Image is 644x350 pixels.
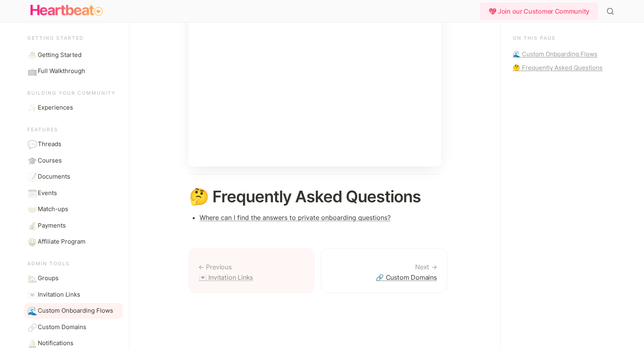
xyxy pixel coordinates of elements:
[24,136,123,152] a: 💬Threads
[24,319,123,335] a: 🔗Custom Domains
[27,322,35,330] span: 🔗
[513,49,611,59] a: 🌊 Custom Onboarding Flows
[24,153,123,168] a: 🎓Courses
[27,67,35,75] span: 📺
[27,260,70,266] span: Admin Tools
[38,339,73,348] span: Notifications
[200,214,391,222] a: Where can I find the answers to private onboarding questions?
[38,67,85,76] span: Full Walkthrough
[24,303,123,319] a: 🌊Custom Onboarding Flows
[27,50,35,58] span: 🐣
[24,234,123,250] a: 🤑Affiliate Program
[27,103,35,111] span: ✨
[480,2,601,20] a: 💖 Join our Customer Community
[27,156,35,164] span: 🎓
[188,248,315,293] a: 💌 Invitation Links
[38,156,62,165] span: Courses
[24,47,123,63] a: 🐣Getting Started
[27,90,116,96] span: Building your community
[38,205,68,214] span: Match-ups
[24,218,123,233] a: 💰Payments
[24,185,123,201] a: 🗓️Events
[38,237,86,246] span: Affiliate Program
[513,35,556,41] span: On this page
[27,274,35,282] span: 🏡
[27,205,35,213] span: 🤝
[38,188,57,197] span: Events
[38,140,61,149] span: Threads
[38,290,80,299] span: Invitation Links
[27,237,35,245] span: 🤑
[24,201,123,217] a: 🤝Match-ups
[24,271,123,286] a: 🏡Groups
[24,169,123,185] a: 📝Documents
[27,221,35,229] span: 💰
[27,172,35,180] span: 📝
[31,2,103,18] img: Logo
[27,35,84,41] span: Getting started
[27,126,58,132] span: Features
[188,187,441,206] h1: 🤔 Frequently Asked Questions
[38,103,73,112] span: Experiences
[27,188,35,196] span: 🗓️
[480,2,598,20] div: 💖 Join our Customer Community
[27,339,35,347] span: 🔔
[513,63,611,73] a: 🤔 Frequently Asked Questions
[38,50,82,59] span: Getting Started
[38,221,66,230] span: Payments
[27,306,35,314] span: 🌊
[24,63,123,79] a: 📺Full Walkthrough
[38,274,59,283] span: Groups
[38,306,113,315] span: Custom Onboarding Flows
[27,290,35,298] span: 💌
[24,287,123,302] a: 💌Invitation Links
[321,248,447,293] a: 🔗 Custom Domains
[27,140,35,148] span: 💬
[38,172,70,181] span: Documents
[24,100,123,116] a: ✨Experiences
[38,322,86,332] span: Custom Domains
